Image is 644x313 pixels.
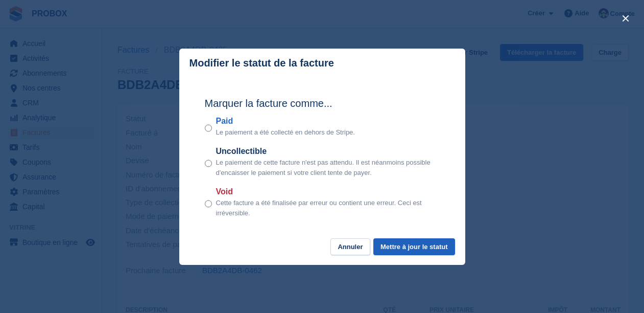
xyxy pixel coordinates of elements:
[373,238,455,255] button: Mettre à jour le statut
[216,198,440,218] p: Cette facture a été finalisée par erreur ou contient une erreur. Ceci est irréversible.
[216,115,355,127] label: Paid
[216,186,440,198] label: Void
[216,145,440,158] label: Uncollectible
[330,238,370,255] button: Annuler
[617,10,634,27] button: close
[216,127,355,138] p: Le paiement a été collecté en dehors de Stripe.
[189,57,334,69] p: Modifier le statut de la facture
[205,96,440,111] h2: Marquer la facture comme...
[216,158,440,177] p: Le paiement de cette facture n'est pas attendu. Il est néanmoins possible d'encaisser le paiement...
